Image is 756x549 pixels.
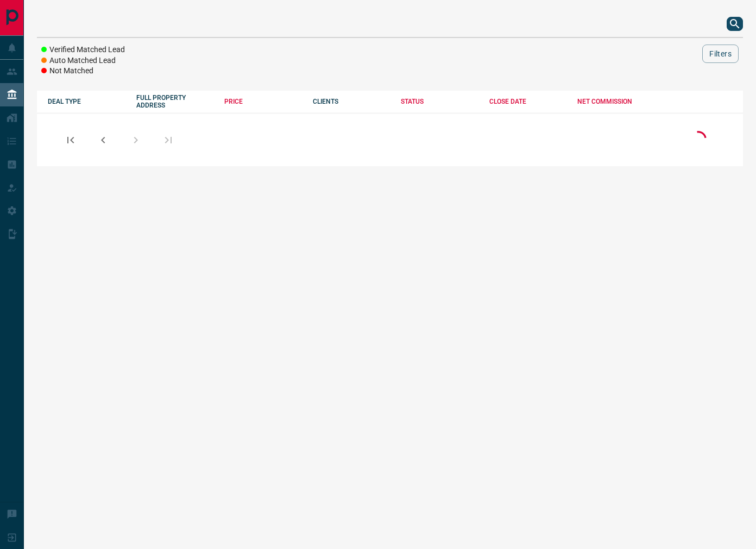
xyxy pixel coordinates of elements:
[702,45,739,63] button: Filters
[224,98,302,105] div: PRICE
[489,98,567,105] div: CLOSE DATE
[41,66,125,77] li: Not Matched
[41,55,125,66] li: Auto Matched Lead
[401,98,478,105] div: STATUS
[688,128,709,152] div: Loading
[727,17,743,31] button: search button
[136,94,214,109] div: FULL PROPERTY ADDRESS
[313,98,390,105] div: CLIENTS
[48,98,125,105] div: DEAL TYPE
[577,98,655,105] div: NET COMMISSION
[41,45,125,55] li: Verified Matched Lead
